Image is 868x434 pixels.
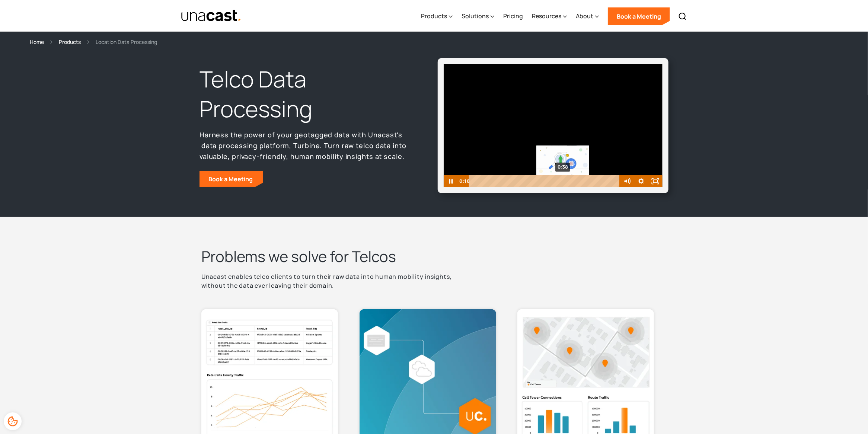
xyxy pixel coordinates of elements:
p: Unacast enables telco clients to turn their raw data into human mobility insights, without the da... [201,272,463,290]
div: About [576,1,599,32]
p: Harness the power of your geotagged data with Unacast's data processing platform, Turbine. Turn r... [200,130,410,162]
div: Cookie Preferences [4,412,22,430]
div: Products [421,12,447,20]
div: About [576,12,593,20]
h1: Telco Data Processing [200,64,410,124]
a: Book a Meeting [200,171,263,187]
a: Book a Meeting [608,7,670,25]
img: Unacast text logo [181,9,242,22]
a: Pricing [503,1,523,32]
img: Search icon [678,12,687,21]
button: Fullscreen [648,175,663,187]
div: Solutions [462,12,489,20]
a: Home [30,38,44,46]
div: Location Data Processing [96,38,157,46]
button: Show settings menu [634,175,648,187]
a: home [181,9,242,22]
button: Pause [444,175,458,187]
button: Mute [620,175,634,187]
div: Playbar [474,175,617,187]
h2: Problems we solve for Telcos [201,247,667,266]
a: Products [59,38,81,46]
div: Resources [532,1,567,32]
div: Solutions [462,1,494,32]
div: Products [421,1,453,32]
div: Resources [532,12,561,20]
